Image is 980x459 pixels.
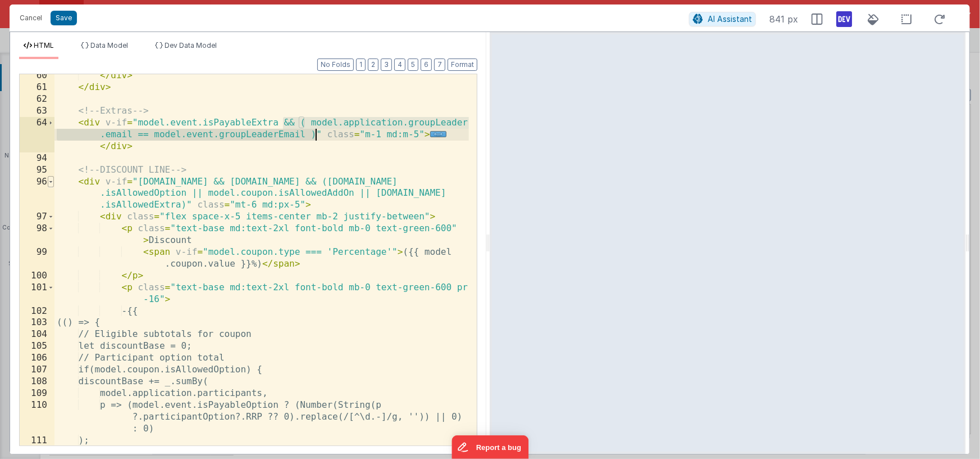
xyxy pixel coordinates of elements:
[51,11,77,25] button: Save
[20,93,54,105] div: 62
[20,270,54,282] div: 100
[394,58,405,71] button: 4
[20,399,54,435] div: 110
[20,305,54,317] div: 102
[434,58,445,71] button: 7
[769,12,798,26] span: 841 px
[368,58,379,71] button: 2
[20,117,54,152] div: 64
[452,435,528,459] iframe: Marker.io feedback button
[708,14,752,24] span: AI Assistant
[20,105,54,117] div: 63
[90,41,128,49] span: Data Model
[356,58,366,71] button: 1
[20,223,54,246] div: 98
[20,152,54,164] div: 94
[14,10,48,26] button: Cancel
[20,282,54,305] div: 101
[20,388,54,399] div: 109
[381,58,392,71] button: 3
[20,82,54,93] div: 61
[20,364,54,376] div: 107
[20,246,54,270] div: 99
[20,176,54,211] div: 96
[20,317,54,328] div: 103
[421,58,432,71] button: 6
[448,58,477,71] button: Format
[689,12,756,26] button: AI Assistant
[20,70,54,82] div: 60
[317,58,354,71] button: No Folds
[20,164,54,176] div: 95
[408,58,418,71] button: 5
[20,211,54,223] div: 97
[20,328,54,340] div: 104
[430,131,446,137] span: ...
[20,376,54,388] div: 108
[34,41,54,49] span: HTML
[165,41,217,49] span: Dev Data Model
[20,352,54,364] div: 106
[20,340,54,352] div: 105
[20,435,54,447] div: 111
